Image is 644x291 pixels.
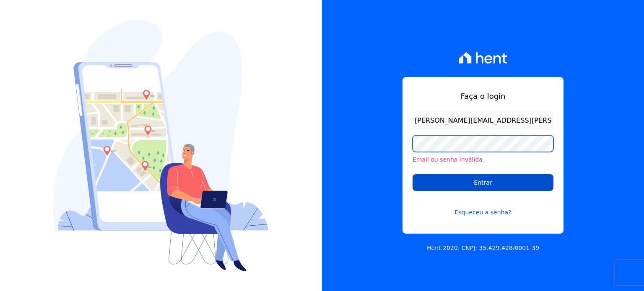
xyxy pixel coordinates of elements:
li: Email ou senha inválida. [413,155,553,164]
img: Login [53,20,269,271]
input: Email [413,112,553,129]
input: Entrar [413,174,553,191]
p: Hent 2020. CNPJ: 35.429.428/0001-39 [427,244,539,252]
a: Esqueceu a senha? [413,198,553,217]
h1: Faça o login [413,90,553,102]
